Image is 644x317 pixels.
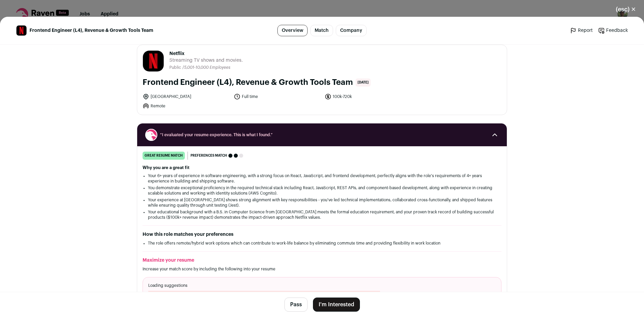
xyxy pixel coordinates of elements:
[143,51,164,71] img: eb23c1dfc8dac86b495738472fc6fbfac73343433b5f01efeecd7ed332374756.jpg
[182,65,230,70] li: /
[169,50,243,57] span: Netflix
[325,93,412,100] li: 100k-720k
[160,132,484,138] span: “I evaluated your resume experience. This is what I found.”
[191,152,227,159] span: Preferences match
[310,25,333,36] a: Match
[598,27,628,34] a: Feedback
[16,25,26,36] img: eb23c1dfc8dac86b495738472fc6fbfac73343433b5f01efeecd7ed332374756.jpg
[143,165,501,170] h2: Why you are a great fit
[143,77,353,88] h1: Frontend Engineer (L4), Revenue & Growth Tools Team
[148,197,496,208] li: Your experience at [GEOGRAPHIC_DATA] shows strong alignment with key responsibilities - you've le...
[148,185,496,196] li: You demonstrate exceptional proficiency in the required technical stack including React, JavaScri...
[234,93,321,100] li: Full time
[184,65,230,69] span: 5,001-10,000 Employees
[356,78,371,87] span: [DATE]
[336,25,367,36] a: Company
[30,27,153,34] span: Frontend Engineer (L4), Revenue & Growth Tools Team
[284,298,308,312] button: Pass
[169,65,182,70] li: Public
[143,93,230,100] li: [GEOGRAPHIC_DATA]
[143,257,501,264] h2: Maximize your resume
[277,25,308,36] a: Overview
[608,2,644,17] button: Close modal
[143,103,230,109] li: Remote
[148,209,496,220] li: Your educational background with a B.S. in Computer Science from [GEOGRAPHIC_DATA] meets the form...
[169,57,243,64] span: Streaming TV shows and movies.
[148,241,496,246] li: The role offers remote/hybrid work options which can contribute to work-life balance by eliminati...
[313,298,360,312] button: I'm Interested
[143,231,501,238] h2: How this role matches your preferences
[570,27,593,34] a: Report
[148,173,496,184] li: Your 6+ years of experience in software engineering, with a strong focus on React, JavaScript, an...
[143,152,185,160] div: great resume match
[143,266,501,272] p: Increase your match score by including the following into your resume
